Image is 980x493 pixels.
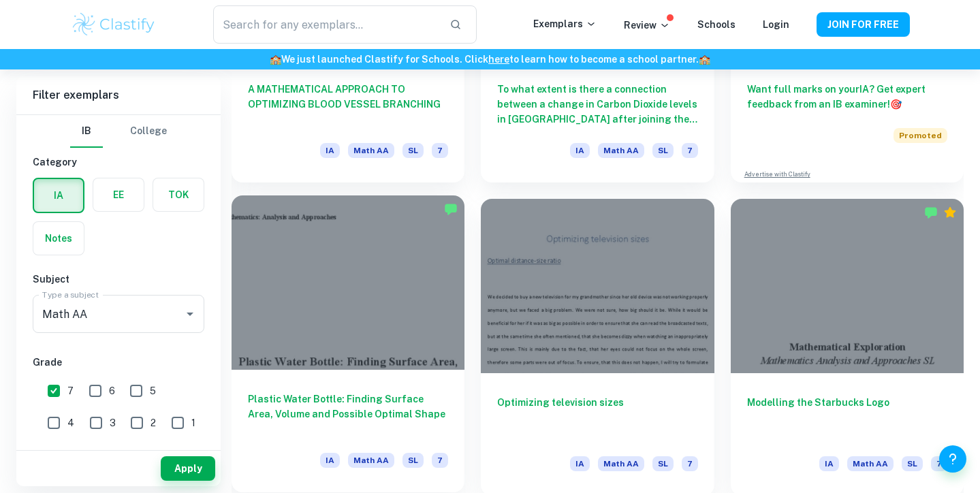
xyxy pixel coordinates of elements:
[497,82,697,127] h6: To what extent is there a connection between a change in Carbon Dioxide levels in [GEOGRAPHIC_DAT...
[570,143,590,158] span: IA
[763,19,789,30] a: Login
[699,54,710,65] span: 🏫
[70,115,103,148] button: IB
[33,155,204,170] h6: Category
[817,12,910,37] button: JOIN FOR FREE
[33,222,84,255] button: Notes
[248,82,448,127] h6: A MATHEMATICAL APPROACH TO OPTIMIZING BLOOD VESSEL BRANCHING
[598,456,644,471] span: Math AA
[432,143,448,158] span: 7
[402,453,424,468] span: SL
[939,445,966,473] button: Help and Feedback
[432,453,448,468] span: 7
[682,456,698,471] span: 7
[931,456,947,471] span: 7
[33,272,204,287] h6: Subject
[652,456,674,471] span: SL
[533,16,597,31] p: Exemplars
[348,143,394,158] span: Math AA
[488,54,509,65] a: here
[153,178,204,211] button: TOK
[109,383,115,398] span: 6
[180,304,200,323] button: Open
[924,206,938,219] img: Marked
[402,143,424,158] span: SL
[890,99,902,110] span: 🎯
[598,143,644,158] span: Math AA
[34,179,83,212] button: IA
[902,456,923,471] span: SL
[151,415,156,430] span: 2
[70,115,167,148] div: Filter type choice
[3,52,977,67] h6: We just launched Clastify for Schools. Click to learn how to become a school partner.
[744,170,810,179] a: Advertise with Clastify
[150,383,156,398] span: 5
[320,453,340,468] span: IA
[444,202,458,216] img: Marked
[682,143,698,158] span: 7
[161,456,215,481] button: Apply
[624,18,670,33] p: Review
[16,76,221,114] h6: Filter exemplars
[248,392,448,436] h6: Plastic Water Bottle: Finding Surface Area, Volume and Possible Optimal Shape
[93,178,144,211] button: EE
[697,19,736,30] a: Schools
[191,415,195,430] span: 1
[652,143,674,158] span: SL
[33,355,204,370] h6: Grade
[67,383,74,398] span: 7
[847,456,894,471] span: Math AA
[348,453,394,468] span: Math AA
[747,395,947,440] h6: Modelling the Starbucks Logo
[42,289,99,300] label: Type a subject
[943,206,957,219] div: Premium
[747,82,947,112] h6: Want full marks on your IA ? Get expert feedback from an IB examiner!
[67,415,74,430] span: 4
[320,143,340,158] span: IA
[819,456,839,471] span: IA
[497,395,697,440] h6: Optimizing television sizes
[130,115,167,148] button: College
[894,128,947,143] span: Promoted
[270,54,281,65] span: 🏫
[213,5,438,44] input: Search for any exemplars...
[71,11,157,38] img: Clastify logo
[570,456,590,471] span: IA
[110,415,116,430] span: 3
